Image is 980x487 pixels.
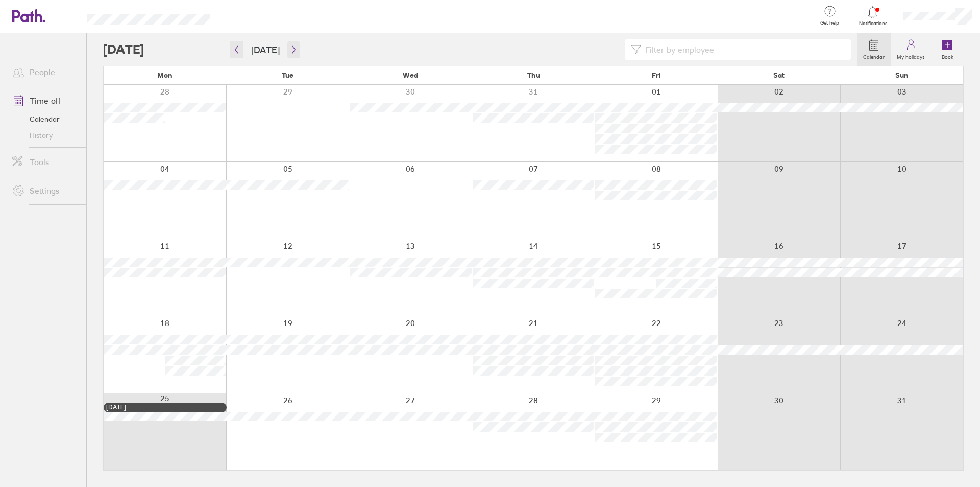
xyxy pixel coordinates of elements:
label: Calendar [857,51,891,60]
a: People [4,62,86,82]
label: Book [936,51,960,60]
div: [DATE] [106,404,224,411]
span: Fri [652,71,661,79]
button: [DATE] [243,41,288,58]
a: Calendar [4,111,86,127]
span: Get help [813,20,846,26]
a: Book [931,33,964,66]
span: Tue [282,71,293,79]
span: Wed [403,71,418,79]
a: My holidays [891,33,931,66]
span: Thu [527,71,540,79]
span: Notifications [856,20,890,27]
span: Sun [895,71,909,79]
a: Notifications [856,5,890,27]
label: My holidays [891,51,931,60]
span: Mon [157,71,173,79]
span: Sat [773,71,785,79]
a: History [4,127,86,144]
a: Settings [4,180,86,201]
input: Filter by employee [641,40,845,59]
a: Calendar [857,33,891,66]
a: Tools [4,152,86,172]
a: Time off [4,90,86,111]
